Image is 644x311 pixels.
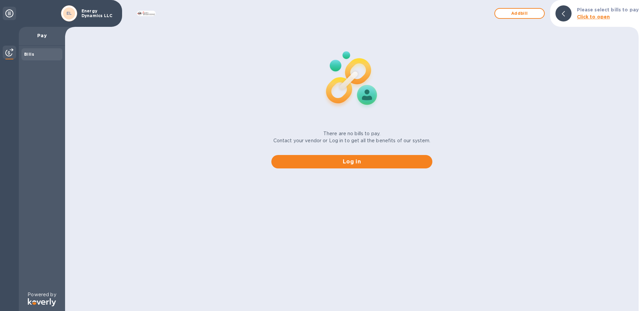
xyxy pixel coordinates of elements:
[494,8,545,19] button: Addbill
[82,9,115,18] p: Energy Dynamics LLC
[273,130,431,144] p: There are no bills to pay. Contact your vendor or Log in to get all the benefits of our system.
[24,52,34,57] b: Bills
[24,32,60,39] p: Pay
[28,298,56,306] img: Logo
[271,155,432,168] button: Log in
[277,158,427,166] span: Log in
[500,9,539,17] span: Add bill
[577,14,610,19] b: Click to open
[577,7,639,12] b: Please select bills to pay
[66,11,72,16] b: EL
[28,291,56,298] p: Powered by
